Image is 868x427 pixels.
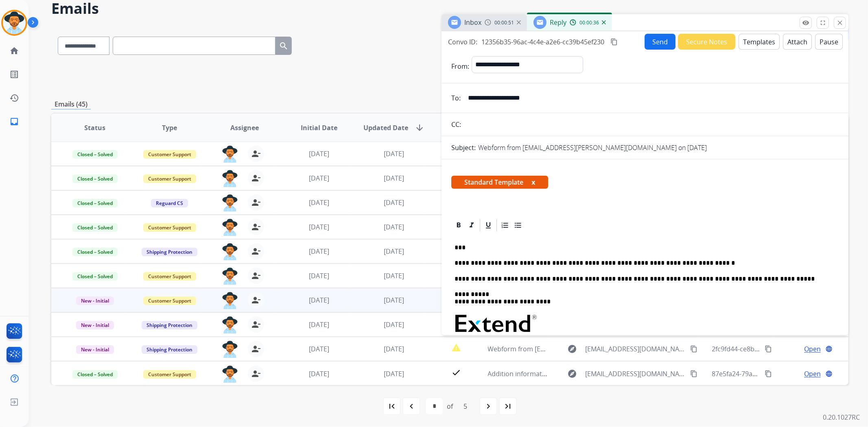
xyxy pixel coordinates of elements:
[222,170,238,187] img: agent-avatar
[309,174,329,183] span: [DATE]
[451,61,469,71] p: From:
[765,370,772,377] mat-icon: content_copy
[384,296,404,305] span: [DATE]
[143,174,196,183] span: Customer Support
[451,120,461,129] p: CC:
[84,123,105,133] span: Status
[222,146,238,163] img: agent-avatar
[804,344,821,354] span: Open
[72,174,118,183] span: Closed – Solved
[503,401,513,411] mat-icon: last_page
[363,123,408,133] span: Updated Date
[739,34,780,50] button: Templates
[309,320,329,329] span: [DATE]
[309,247,329,256] span: [DATE]
[550,18,566,27] span: Reply
[222,316,238,333] img: agent-avatar
[466,219,478,231] div: Italic
[162,123,177,133] span: Type
[142,248,197,256] span: Shipping Protection
[819,19,826,26] mat-icon: fullscreen
[453,219,465,231] div: Bold
[309,149,329,158] span: [DATE]
[451,176,548,189] span: Standard Template
[76,321,114,329] span: New - Initial
[309,369,329,378] span: [DATE]
[251,271,261,281] mat-icon: person_remove
[309,198,329,207] span: [DATE]
[585,344,685,354] span: [EMAIL_ADDRESS][DOMAIN_NAME]
[804,369,821,379] span: Open
[309,296,329,305] span: [DATE]
[222,366,238,383] img: agent-avatar
[309,344,329,353] span: [DATE]
[279,41,289,51] mat-icon: search
[567,344,577,354] mat-icon: explore
[384,369,404,378] span: [DATE]
[251,344,261,354] mat-icon: person_remove
[451,93,461,103] p: To:
[712,344,833,353] span: 2fc9fd44-ce8b-4a1a-b279-c18c9441f7b2
[251,369,261,379] mat-icon: person_remove
[387,401,397,411] mat-icon: first_page
[143,272,196,281] span: Customer Support
[72,248,118,256] span: Closed – Solved
[712,369,836,378] span: 87e5fa24-79a3-446f-a167-a0b06bb93d9e
[678,34,735,50] button: Secure Notes
[384,320,404,329] span: [DATE]
[457,398,474,414] div: 5
[142,321,197,329] span: Shipping Protection
[823,412,860,422] p: 0.20.1027RC
[645,34,676,50] button: Send
[407,401,416,411] mat-icon: navigate_before
[251,295,261,305] mat-icon: person_remove
[836,19,844,26] mat-icon: close
[451,343,461,353] mat-icon: report_problem
[482,219,494,231] div: Underline
[9,70,19,79] mat-icon: list_alt
[76,345,114,354] span: New - Initial
[802,19,809,26] mat-icon: remove_red_eye
[384,344,404,353] span: [DATE]
[142,345,197,354] span: Shipping Protection
[51,0,848,17] h2: Emails
[72,223,118,232] span: Closed – Solved
[478,143,707,152] p: Webform from [EMAIL_ADDRESS][PERSON_NAME][DOMAIN_NAME] on [DATE]
[451,368,461,377] mat-icon: check
[384,198,404,207] span: [DATE]
[585,369,685,379] span: [EMAIL_ADDRESS][DOMAIN_NAME]
[384,247,404,256] span: [DATE]
[72,370,118,379] span: Closed – Solved
[76,296,114,305] span: New - Initial
[825,370,833,377] mat-icon: language
[143,223,196,232] span: Customer Support
[143,296,196,305] span: Customer Support
[451,143,476,152] p: Subject:
[222,243,238,260] img: agent-avatar
[251,222,261,232] mat-icon: person_remove
[51,99,91,109] p: Emails (45)
[151,199,188,207] span: Reguard CS
[825,345,833,353] mat-icon: language
[222,341,238,358] img: agent-avatar
[3,11,26,34] img: avatar
[9,46,19,56] mat-icon: home
[72,199,118,207] span: Closed – Solved
[765,345,772,353] mat-icon: content_copy
[143,370,196,379] span: Customer Support
[384,222,404,231] span: [DATE]
[222,194,238,211] img: agent-avatar
[690,370,697,377] mat-icon: content_copy
[579,20,599,26] span: 00:00:36
[448,37,477,47] p: Convo ID:
[222,268,238,285] img: agent-avatar
[384,149,404,158] span: [DATE]
[72,272,118,281] span: Closed – Solved
[783,34,812,50] button: Attach
[499,219,511,231] div: Ordered List
[251,320,261,329] mat-icon: person_remove
[301,123,337,133] span: Initial Date
[251,149,261,159] mat-icon: person_remove
[567,369,577,379] mat-icon: explore
[72,150,118,159] span: Closed – Solved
